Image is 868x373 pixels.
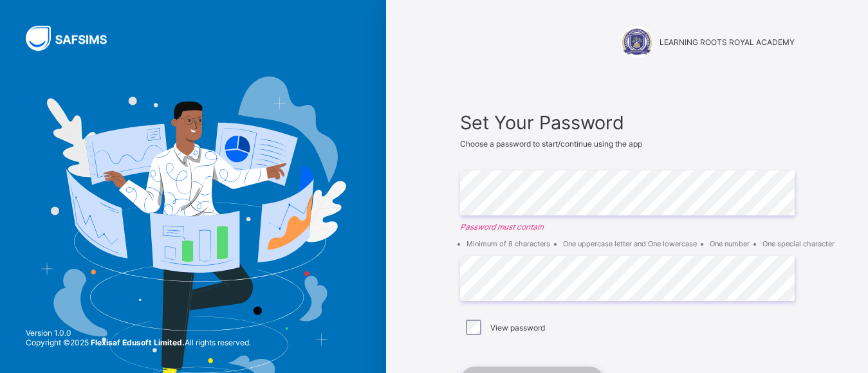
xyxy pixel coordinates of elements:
li: One number [710,239,750,248]
li: Minimum of 8 characters [466,239,550,248]
label: View password [490,323,545,332]
strong: Flexisaf Edusoft Limited. [91,338,185,347]
span: LEARNING ROOTS ROYAL ACADEMY [660,37,795,47]
li: One uppercase letter and One lowercase [563,239,697,248]
li: One special character [762,239,835,248]
span: Version 1.0.0 [26,328,251,338]
span: Choose a password to start/continue using the app [460,139,642,149]
span: Copyright © 2025 All rights reserved. [26,338,251,347]
img: LEARNING ROOTS ROYAL ACADEMY [621,26,653,58]
span: Set Your Password [460,111,795,134]
em: Password must contain [460,222,795,232]
img: SAFSIMS Logo [26,26,122,51]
